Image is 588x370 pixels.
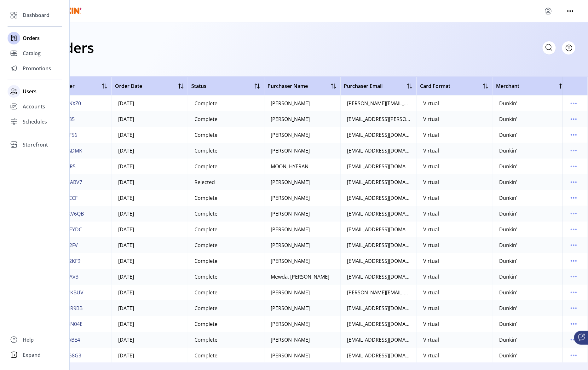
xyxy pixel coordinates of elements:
[499,115,518,123] div: Dunkin'
[347,178,410,186] div: [EMAIL_ADDRESS][DOMAIN_NAME]
[194,241,217,249] div: Complete
[543,6,553,16] button: menu
[112,253,188,269] td: [DATE]
[194,257,217,265] div: Complete
[423,226,439,233] div: Virtual
[268,82,308,90] span: Purchaser Name
[112,127,188,143] td: [DATE]
[423,257,439,265] div: Virtual
[499,226,518,233] div: Dunkin'
[569,193,579,203] button: menu
[271,336,310,344] div: [PERSON_NAME]
[499,320,518,328] div: Dunkin'
[499,178,518,186] div: Dunkin'
[271,226,310,233] div: [PERSON_NAME]
[194,210,217,217] div: Complete
[423,100,439,107] div: Virtual
[499,336,518,344] div: Dunkin'
[565,6,575,16] button: menu
[347,163,410,170] div: [EMAIL_ADDRESS][DOMAIN_NAME]
[271,289,310,296] div: [PERSON_NAME]
[112,348,188,363] td: [DATE]
[420,82,450,90] span: Card Format
[423,304,439,312] div: Virtual
[112,206,188,222] td: [DATE]
[23,118,47,125] span: Schedules
[271,147,310,154] div: [PERSON_NAME]
[194,131,217,139] div: Complete
[112,237,188,253] td: [DATE]
[423,241,439,249] div: Virtual
[271,178,310,186] div: [PERSON_NAME]
[347,100,410,107] div: [PERSON_NAME][EMAIL_ADDRESS][PERSON_NAME][DOMAIN_NAME]
[569,130,579,140] button: menu
[194,178,215,186] div: Rejected
[347,115,410,123] div: [EMAIL_ADDRESS][PERSON_NAME][DOMAIN_NAME]
[499,147,518,154] div: Dunkin'
[569,224,579,234] button: menu
[423,194,439,202] div: Virtual
[271,115,310,123] div: [PERSON_NAME]
[344,82,383,90] span: Purchaser Email
[569,240,579,250] button: menu
[569,272,579,282] button: menu
[194,336,217,344] div: Complete
[194,100,217,107] div: Complete
[347,320,410,328] div: [EMAIL_ADDRESS][DOMAIN_NAME]
[569,256,579,266] button: menu
[569,209,579,219] button: menu
[499,273,518,280] div: Dunkin'
[23,34,40,42] span: Orders
[499,100,518,107] div: Dunkin'
[271,100,310,107] div: [PERSON_NAME]
[112,285,188,300] td: [DATE]
[423,115,439,123] div: Virtual
[112,159,188,174] td: [DATE]
[112,111,188,127] td: [DATE]
[569,146,579,156] button: menu
[423,163,439,170] div: Virtual
[23,103,45,110] span: Accounts
[423,336,439,344] div: Virtual
[423,273,439,280] div: Virtual
[194,352,217,359] div: Complete
[423,289,439,296] div: Virtual
[347,273,410,280] div: [EMAIL_ADDRESS][DOMAIN_NAME]
[499,257,518,265] div: Dunkin'
[569,350,579,361] button: menu
[347,304,410,312] div: [EMAIL_ADDRESS][DOMAIN_NAME]
[194,115,217,123] div: Complete
[112,332,188,348] td: [DATE]
[112,269,188,285] td: [DATE]
[271,163,308,170] div: MOON, HYERAN
[423,131,439,139] div: Virtual
[194,273,217,280] div: Complete
[112,143,188,159] td: [DATE]
[194,320,217,328] div: Complete
[112,222,188,237] td: [DATE]
[423,178,439,186] div: Virtual
[569,114,579,124] button: menu
[569,287,579,298] button: menu
[23,336,34,344] span: Help
[347,241,410,249] div: [EMAIL_ADDRESS][DOMAIN_NAME]
[271,241,310,249] div: [PERSON_NAME]
[112,316,188,332] td: [DATE]
[569,335,579,345] button: menu
[271,257,310,265] div: [PERSON_NAME]
[112,95,188,111] td: [DATE]
[562,41,575,55] button: Filter Button
[423,147,439,154] div: Virtual
[194,289,217,296] div: Complete
[271,352,310,359] div: [PERSON_NAME]
[347,336,410,344] div: [EMAIL_ADDRESS][DOMAIN_NAME]
[423,320,439,328] div: Virtual
[499,131,518,139] div: Dunkin'
[569,98,579,108] button: menu
[112,190,188,206] td: [DATE]
[496,82,520,90] span: Merchant
[347,210,410,217] div: [EMAIL_ADDRESS][DOMAIN_NAME]
[194,163,217,170] div: Complete
[423,352,439,359] div: Virtual
[499,304,518,312] div: Dunkin'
